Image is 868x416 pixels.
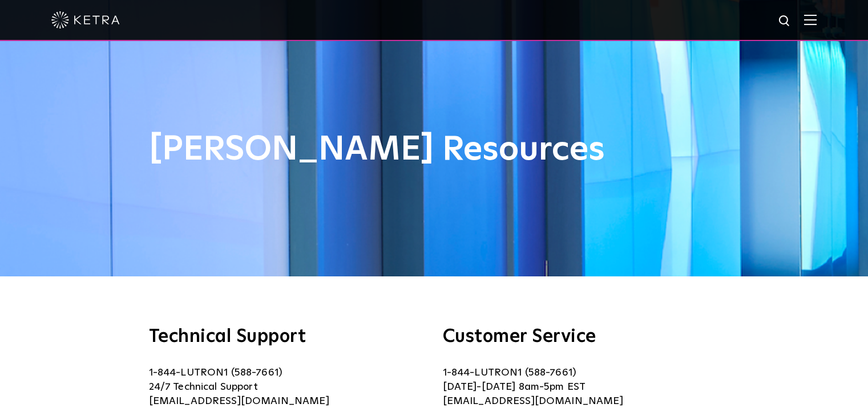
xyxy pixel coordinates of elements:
[149,131,720,169] h1: [PERSON_NAME] Resources
[804,14,817,25] img: Hamburger%20Nav.svg
[149,366,426,409] p: 1-844-LUTRON1 (588-7661) 24/7 Technical Support
[778,14,792,28] img: search icon
[51,11,120,28] img: ketra-logo-2019-white
[443,366,720,409] p: 1-844-LUTRON1 (588-7661) [DATE]-[DATE] 8am-5pm EST [EMAIL_ADDRESS][DOMAIN_NAME]
[149,328,426,346] h3: Technical Support
[149,396,329,406] a: [EMAIL_ADDRESS][DOMAIN_NAME]
[443,328,720,346] h3: Customer Service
